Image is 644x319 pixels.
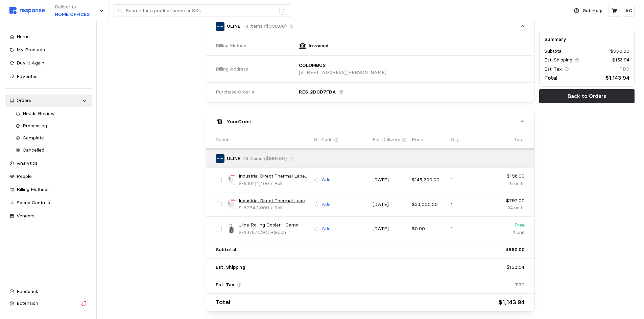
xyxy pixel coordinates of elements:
img: S-6264_txt_USEng [226,200,236,209]
p: 1 [451,201,485,208]
p: Deliver to [55,3,90,11]
p: Subtotal [544,48,563,55]
input: Search for a product name or SKU [126,5,276,17]
p: GL Code [314,136,333,143]
p: HOME OFFICES [55,11,90,18]
p: 1 [451,225,485,233]
span: Vendors [17,213,34,219]
p: ULINE [227,23,240,30]
span: My Products [17,47,45,53]
p: AC [625,7,632,15]
div: ULINE· 3 Items ($990.00) [206,36,534,102]
button: Add [314,201,331,209]
span: Analytics [17,160,38,166]
span: | 1,000 / Roll [255,205,282,211]
p: Back to Orders [568,92,606,101]
p: $1,143.94 [605,74,629,82]
span: S-8364 [239,180,255,186]
span: | 4,400 / Roll [255,180,282,186]
p: 24 units [490,204,525,212]
span: | Each [273,229,286,235]
button: AC [623,5,635,17]
p: $153.94 [612,57,629,64]
a: Industrial Direct Thermal Labels - 21⁄4x 11⁄4" [239,172,309,180]
button: ULINE· 3 Items ($990.00) [206,17,534,36]
p: $1,143.94 [499,297,525,307]
p: Get Help [582,7,602,15]
p: [DATE] [373,225,407,233]
span: Buy It Again [17,60,44,66]
span: S-6264 [239,205,255,211]
p: Qty [451,136,459,143]
span: Favorites [17,73,38,79]
a: Spend Controls [5,197,92,209]
a: Home [5,31,92,43]
button: Extension [5,297,92,310]
span: Billing Methods [17,186,50,192]
span: Processing [23,123,47,129]
span: Extension [17,300,38,306]
p: Price [412,136,423,143]
a: Needs Review [11,108,92,120]
p: $198.00 [490,172,525,180]
a: My Products [5,44,92,56]
span: People [17,173,32,179]
button: Add [314,176,331,184]
img: svg%3e [9,7,45,14]
p: $145,200.00 [412,176,446,184]
p: $0.00 [412,225,446,233]
p: $792.00 [490,197,525,205]
button: Get Help [570,4,606,17]
div: / [279,7,287,15]
span: Complete [23,135,44,141]
a: Complete [11,132,92,144]
p: $153.94 [506,264,525,271]
img: S-8364_txt_USEng [226,175,236,185]
p: Est. Shipping [216,264,245,271]
span: Spend Controls [17,200,50,206]
a: People [5,170,92,183]
h5: Summary [544,36,629,43]
a: Uline Rolling Cooler - Camo [239,221,299,229]
p: Invoiced [309,42,329,50]
button: Add [314,225,331,233]
p: Add [321,201,331,208]
p: ULINE [227,155,240,162]
p: [STREET_ADDRESS][PERSON_NAME] [299,69,386,76]
div: YourOrder [206,131,534,311]
a: Billing Methods [5,184,92,196]
span: Feedback [17,288,38,294]
p: 1 unit [490,229,525,236]
p: Vendor [216,136,231,143]
span: Needs Review [23,110,55,116]
p: Total [514,136,525,143]
span: Home [17,33,30,39]
p: Free [490,221,525,229]
p: · 3 Items ($990.00) [243,155,287,162]
p: RES-2DCD7FDA [299,88,336,96]
p: COLUMBUS [299,62,326,69]
p: TBD [515,281,525,289]
img: S-23787COOLR [226,224,236,234]
a: Buy It Again [5,57,92,69]
p: Add [321,225,331,233]
p: Total [544,74,557,82]
p: $33,000.00 [412,201,446,208]
span: Cancelled [23,147,44,153]
a: Favorites [5,71,92,83]
p: Add [321,176,331,184]
p: Est. Shipping [544,57,572,64]
a: Orders [5,95,92,107]
p: Est. Tax [544,65,562,73]
p: Total [216,297,230,307]
p: 1 [451,176,485,184]
p: 6 units [490,180,525,187]
button: Feedback [5,286,92,298]
div: Orders [17,97,80,104]
p: [DATE] [373,201,407,208]
p: · 3 Items ($990.00) [243,23,287,30]
p: TBD [620,65,629,73]
span: S-23787COOLR [239,229,273,235]
p: [DATE] [373,176,407,184]
h5: Your Order [226,118,252,125]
